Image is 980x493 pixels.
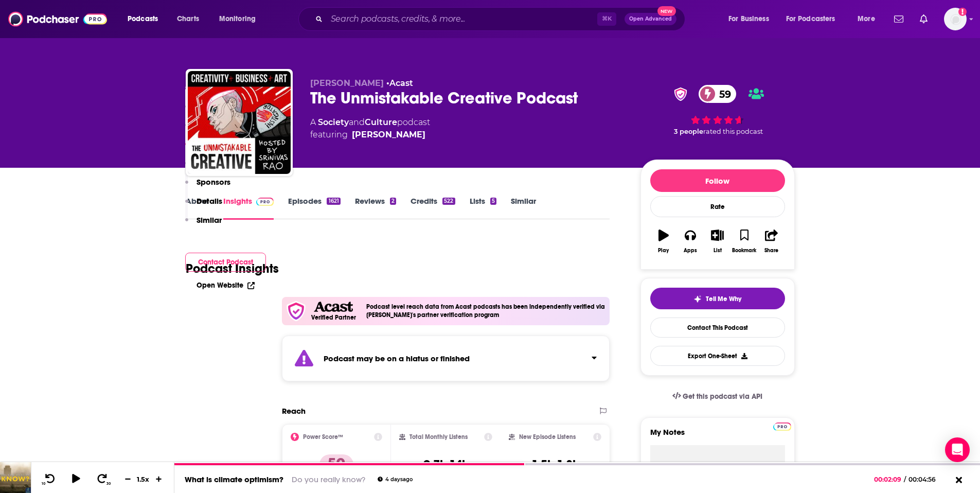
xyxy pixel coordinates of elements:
[219,12,256,26] span: Monitoring
[728,12,769,26] span: For Business
[706,295,741,303] span: Tell Me Why
[677,223,704,260] button: Apps
[442,198,455,205] div: 522
[303,433,343,441] h2: Power Score™
[779,11,850,27] button: open menu
[699,85,736,103] a: 59
[650,346,785,366] button: Export One-Sheet
[850,11,888,27] button: open menu
[693,295,702,303] img: tell me why sparkle
[188,71,291,174] img: The Unmistakable Creative Podcast
[282,336,610,381] section: Click to expand status details
[664,384,771,409] a: Get this podcast via API
[327,11,597,27] input: Search podcasts, credits, & more...
[120,11,171,27] button: open menu
[197,215,222,225] p: Similar
[310,129,430,141] span: featuring
[773,421,791,431] a: Pro website
[874,476,904,483] span: 00:02:09
[409,433,468,441] h2: Total Monthly Listens
[310,78,384,88] span: [PERSON_NAME]
[390,198,396,205] div: 2
[8,9,107,29] img: Podchaser - Follow, Share and Rate Podcasts
[597,12,616,26] span: ⌘ K
[197,196,222,206] p: Details
[197,281,255,290] a: Open Website
[318,117,349,127] a: Society
[650,169,785,192] button: Follow
[40,473,59,486] button: 10
[758,223,785,260] button: Share
[185,474,283,484] a: What is climate optimism?
[531,457,579,472] h3: 1.5k-1.8k
[650,427,785,445] label: My Notes
[135,475,152,483] div: 1.5 x
[423,457,468,472] h3: 9.7k-14k
[42,482,45,486] span: 10
[671,87,690,101] img: verified Badge
[490,198,496,205] div: 5
[308,7,695,31] div: Search podcasts, credits, & more...
[944,8,967,30] button: Show profile menu
[650,318,785,338] a: Contact This Podcast
[311,314,356,321] h5: Verified Partner
[519,433,576,441] h2: New Episode Listens
[389,78,413,88] a: Acast
[657,6,676,16] span: New
[212,11,269,27] button: open menu
[355,196,396,220] a: Reviews2
[106,482,111,486] span: 30
[890,10,907,28] a: Show notifications dropdown
[286,301,306,321] img: verfied icon
[470,196,496,220] a: Lists5
[684,248,697,254] div: Apps
[916,10,932,28] a: Show notifications dropdown
[703,128,763,135] span: rated this podcast
[319,454,353,475] p: 59
[310,116,430,141] div: A podcast
[904,476,906,483] span: /
[658,248,669,254] div: Play
[170,11,205,27] a: Charts
[366,303,606,319] h4: Podcast level reach data from Acast podcasts has been independently verified via [PERSON_NAME]'s ...
[282,406,306,416] h2: Reach
[906,476,946,483] span: 00:04:56
[773,422,791,431] img: Podchaser Pro
[411,196,455,220] a: Credits522
[714,248,722,254] div: List
[944,8,967,30] span: Logged in as Rbaldwin
[177,12,199,26] span: Charts
[945,437,970,462] div: Open Intercom Messenger
[365,117,397,127] a: Culture
[625,13,676,25] button: Open AdvancedNew
[786,12,835,26] span: For Podcasters
[704,223,730,260] button: List
[349,117,365,127] span: and
[709,85,736,103] span: 59
[324,354,470,363] strong: Podcast may be on a hiatus or finished
[629,16,672,22] span: Open Advanced
[683,392,762,401] span: Get this podcast via API
[650,288,785,309] button: tell me why sparkleTell Me Why
[314,302,353,312] img: Acast
[93,473,113,486] button: 30
[674,128,703,135] span: 3 people
[858,12,875,26] span: More
[185,253,266,272] button: Contact Podcast
[327,198,340,205] div: 1621
[128,12,158,26] span: Podcasts
[386,78,413,88] span: •
[650,223,677,260] button: Play
[288,196,340,220] a: Episodes1621
[511,196,536,220] a: Similar
[958,8,967,16] svg: Add a profile image
[731,223,758,260] button: Bookmark
[732,248,756,254] div: Bookmark
[292,474,365,484] a: Do you really know?
[721,11,782,27] button: open menu
[640,78,795,142] div: verified Badge59 3 peoplerated this podcast
[352,129,425,141] a: Srinivas Rao
[185,196,222,215] button: Details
